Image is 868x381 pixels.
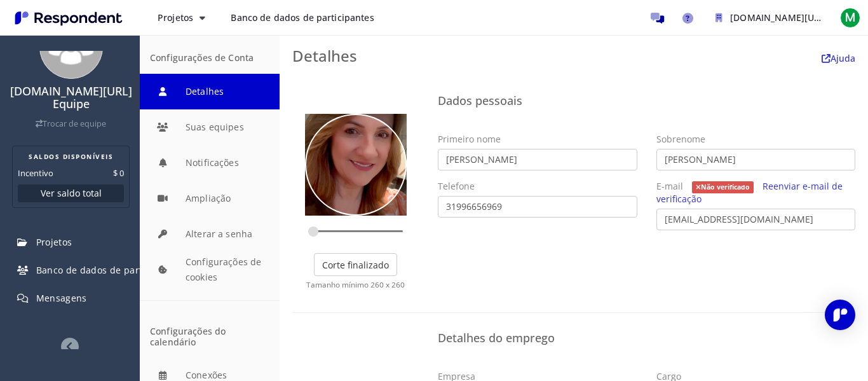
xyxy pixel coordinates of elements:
[18,167,53,179] font: Incentivo
[140,109,280,145] button: Suas equipes
[36,264,184,276] font: Banco de dados de participantes
[845,9,855,26] font: M
[308,225,403,237] input: zoom
[113,167,124,179] font: $ 0
[140,145,280,181] button: Notificações
[705,6,832,29] button: www.linkedin.com/in/cristina-oliveira-9a317a115 Equipe
[656,180,843,205] a: Reenviar e-mail de verificação
[36,292,87,304] font: Mensagens
[150,325,226,348] font: Configurações do calendário
[43,118,106,129] font: Trocar de equipe
[322,259,389,271] font: Corte finalizado
[10,83,132,111] font: [DOMAIN_NAME][URL] Equipe
[29,152,113,161] font: SALDOS DISPONÍVEIS
[831,52,855,64] font: Ajuda
[438,93,522,108] font: Dados pessoais
[656,209,856,230] input: E-mail
[438,149,637,170] input: Primeiro nome
[18,184,124,202] button: Ver saldo total
[41,187,102,199] font: Ver saldo total
[656,149,856,170] input: Sobrenome
[438,330,555,345] font: Detalhes do emprego
[231,11,374,24] font: Banco de dados de participantes
[306,279,405,289] font: Tamanho mínimo 260 x 260
[438,196,637,218] input: Telefone
[150,52,254,64] font: Configurações de Conta
[220,6,384,29] a: Banco de dados de participantes
[825,300,855,330] div: Abra o Intercom Messenger
[292,45,357,66] font: Detalhes
[314,253,397,276] button: Corte finalizado
[36,118,106,129] a: Trocar de equipe
[140,252,280,287] button: Configurações de cookies
[822,52,855,64] a: Ajuda
[10,8,127,29] img: Respondente
[438,133,501,145] font: Primeiro nome
[158,11,193,24] font: Projetos
[147,6,215,29] button: Projetos
[12,146,130,208] section: Resumo do saldo
[656,133,705,145] font: Sobrenome
[140,216,280,252] button: Alterar a senha
[656,180,683,192] font: E-mail
[438,180,475,192] font: Telefone
[837,6,863,29] button: M
[675,5,700,31] a: Ajuda e suporte
[701,183,750,191] font: Não verificado
[140,181,280,216] button: Ampliação
[36,236,72,248] font: Projetos
[140,74,280,109] button: Detalhes
[644,5,670,31] a: Participantes da mensagem
[730,11,861,24] font: [DOMAIN_NAME][URL] Equipe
